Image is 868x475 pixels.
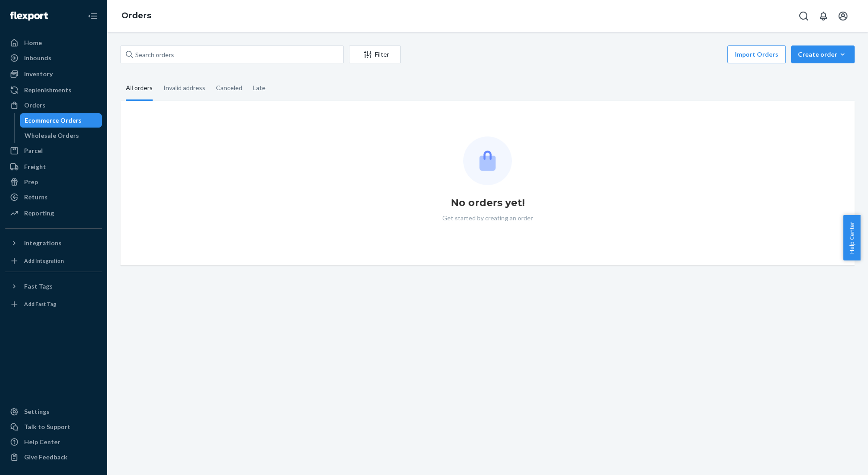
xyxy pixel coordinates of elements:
[216,76,242,99] div: Canceled
[814,7,832,25] button: Open notifications
[5,144,102,158] a: Parcel
[10,12,48,21] img: Flexport logo
[20,128,102,143] a: Wholesale Orders
[5,405,102,419] a: Settings
[843,215,860,260] button: Help Center
[24,422,71,431] div: Talk to Support
[24,453,67,462] div: Give Feedback
[795,7,813,25] button: Open Search Box
[727,45,786,63] button: Import Orders
[114,3,158,29] ol: breadcrumbs
[84,7,102,25] button: Close Navigation
[5,279,102,293] button: Fast Tags
[253,76,266,99] div: Late
[120,45,344,63] input: Search orders
[24,178,38,186] div: Prep
[5,98,102,112] a: Orders
[126,76,153,101] div: All orders
[5,420,102,434] a: Talk to Support
[24,146,43,155] div: Parcel
[5,297,102,311] a: Add Fast Tag
[5,190,102,204] a: Returns
[5,160,102,174] a: Freight
[24,38,42,47] div: Home
[349,50,400,59] div: Filter
[798,50,848,59] div: Create order
[24,162,46,171] div: Freight
[24,70,53,78] div: Inventory
[5,175,102,189] a: Prep
[5,254,102,268] a: Add Integration
[24,257,64,264] div: Add Integration
[5,236,102,250] button: Integrations
[442,214,533,223] p: Get started by creating an order
[5,67,102,81] a: Inventory
[5,435,102,449] a: Help Center
[5,450,102,464] button: Give Feedback
[5,51,102,65] a: Inbounds
[20,113,102,128] a: Ecommerce Orders
[349,45,401,63] button: Filter
[24,101,46,110] div: Orders
[25,116,82,125] div: Ecommerce Orders
[24,282,53,291] div: Fast Tags
[24,86,71,95] div: Replenishments
[24,407,50,416] div: Settings
[463,136,512,185] img: Empty list
[163,76,205,99] div: Invalid address
[791,45,855,63] button: Create order
[24,300,56,308] div: Add Fast Tag
[5,36,102,50] a: Home
[25,131,79,140] div: Wholesale Orders
[24,239,62,248] div: Integrations
[5,206,102,220] a: Reporting
[24,54,51,62] div: Inbounds
[121,11,151,21] a: Orders
[24,438,60,446] div: Help Center
[5,83,102,97] a: Replenishments
[834,7,852,25] button: Open account menu
[24,209,54,218] div: Reporting
[451,196,525,210] h1: No orders yet!
[24,193,48,202] div: Returns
